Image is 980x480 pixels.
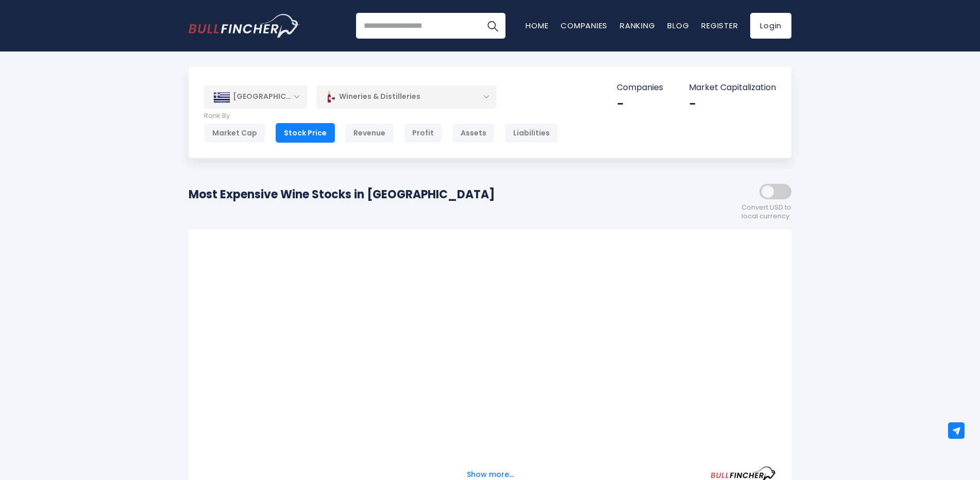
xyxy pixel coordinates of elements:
h1: Most Expensive Wine Stocks in [GEOGRAPHIC_DATA] [189,186,495,203]
p: Companies [617,82,663,93]
div: Stock Price [276,123,335,143]
div: Profit [404,123,442,143]
div: Wineries & Distilleries [316,85,497,109]
div: [GEOGRAPHIC_DATA] [204,85,307,108]
p: Rank By [204,112,558,121]
div: Revenue [345,123,394,143]
a: Register [701,20,738,31]
div: Liabilities [505,123,558,143]
div: - [689,96,776,112]
a: Companies [561,20,607,31]
div: Market Cap [204,123,265,143]
a: Login [750,13,791,39]
div: - [617,96,663,112]
a: Ranking [620,20,655,31]
button: Search [480,13,505,39]
img: Bullfincher logo [189,14,300,38]
a: Go to homepage [189,14,299,38]
span: Convert USD to local currency [741,203,791,221]
a: Home [526,20,548,31]
a: Blog [667,20,689,31]
div: Assets [452,123,495,143]
p: Market Capitalization [689,82,776,93]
